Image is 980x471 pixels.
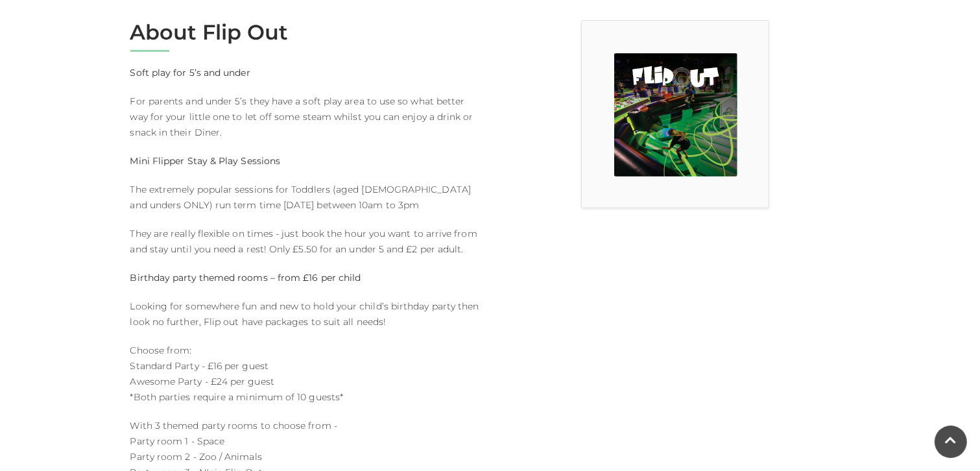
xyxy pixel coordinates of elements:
p: Looking for somewhere fun and new to hold your child’s birthday party then look no further, Flip ... [130,298,481,330]
p: For parents and under 5’s they have a soft play area to use so what better way for your little on... [130,93,481,140]
strong: Mini Flipper Stay & Play Sessions [130,155,281,167]
strong: Birthday party themed rooms – from £16 per child [130,272,361,284]
p: The extremely popular sessions for Toddlers (aged [DEMOGRAPHIC_DATA] and unders ONLY) run term ti... [130,182,481,213]
strong: Soft play for 5’s and under [130,67,250,78]
p: Choose from: Standard Party - £16 per guest Awesome Party - £24 per guest *Both parties require a... [130,343,481,405]
p: They are really flexible on times - just book the hour you want to arrive from and stay until you... [130,226,481,257]
h2: About Flip Out [130,20,481,45]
